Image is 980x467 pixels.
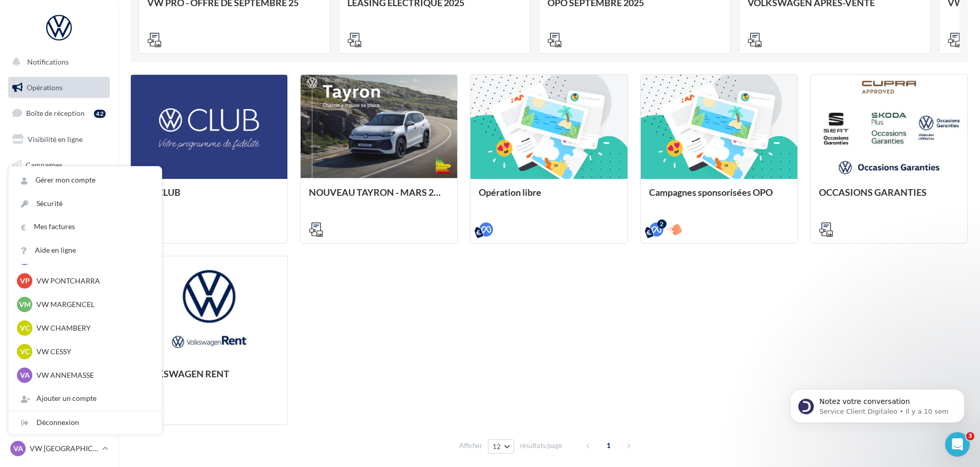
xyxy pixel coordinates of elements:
span: Opérations [27,83,63,92]
span: Boîte de réception [26,109,85,117]
p: VW PONTCHARRA [36,276,149,286]
button: Notifications [6,51,108,73]
a: VA VW [GEOGRAPHIC_DATA][PERSON_NAME] [8,439,110,458]
a: Contacts [6,179,112,201]
div: Campagnes sponsorisées OPO [649,187,789,208]
a: Aide en ligne [9,239,162,262]
div: VOLKSWAGEN RENT [139,369,279,389]
div: NOUVEAU TAYRON - MARS 2025 [309,187,449,208]
div: Déconnexion [9,411,162,434]
a: Visibilité en ligne [6,129,112,150]
div: VW CLUB [139,187,279,208]
span: VA [20,370,30,380]
a: Boîte de réception42 [6,102,112,124]
a: Campagnes DataOnDemand [6,290,112,320]
p: VW [GEOGRAPHIC_DATA][PERSON_NAME] [30,443,98,454]
span: Campagnes [26,160,63,169]
span: 12 [493,442,501,451]
span: VC [20,347,30,357]
p: VW CHAMBERY [36,323,149,333]
span: 3 [966,432,974,440]
a: Sécurité [9,192,162,215]
span: Visibilité en ligne [28,135,83,144]
div: 2 [657,219,667,229]
span: VP [20,276,30,286]
a: Opérations [6,77,112,98]
iframe: Intercom live chat [945,432,970,457]
span: VA [13,443,23,454]
div: Ajouter un compte [9,387,162,410]
span: VM [19,299,31,310]
span: Afficher [459,441,482,451]
span: résultats/page [520,441,562,451]
p: VW MARGENCEL [36,299,149,310]
div: 42 [94,110,106,118]
a: Calendrier [6,231,112,252]
a: Gérer mon compte [9,169,162,192]
a: Mes factures [9,215,162,238]
p: VW ANNEMASSE [36,370,149,380]
div: Opération libre [479,187,619,208]
a: Médiathèque [6,205,112,227]
span: VC [20,323,30,333]
a: PLV et print personnalisable [6,256,112,286]
span: 1 [600,437,617,454]
iframe: Intercom notifications message [775,368,980,439]
a: Campagnes [6,154,112,176]
p: VW CESSY [36,347,149,357]
span: Notifications [27,57,69,66]
button: 12 [488,439,514,454]
div: OCCASIONS GARANTIES [819,187,959,208]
